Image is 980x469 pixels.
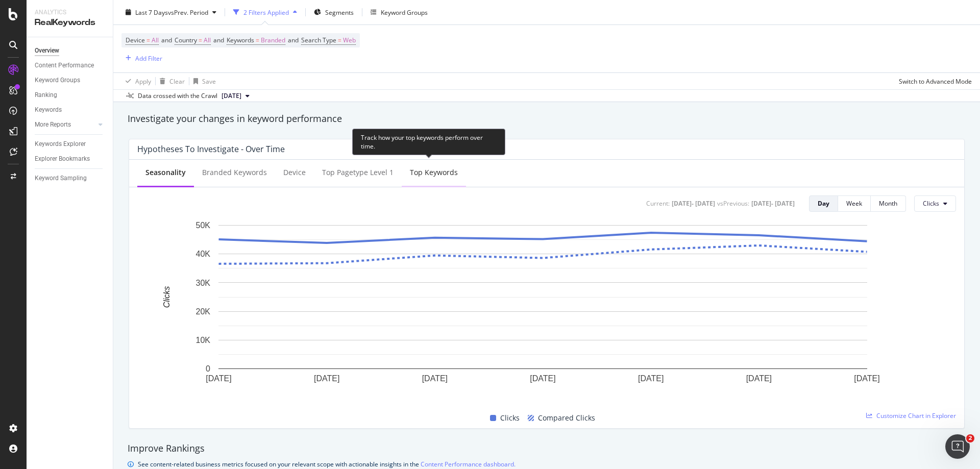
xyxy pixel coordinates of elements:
[352,129,505,155] div: Track how your top keywords perform over time.
[35,90,57,101] div: Ranking
[196,278,211,287] text: 30K
[366,4,432,20] button: Keyword Groups
[162,286,171,308] text: Clicks
[261,33,285,47] span: Branded
[751,199,795,208] div: [DATE] - [DATE]
[846,199,862,208] div: Week
[189,73,216,89] button: Save
[283,167,306,178] div: Device
[35,8,105,17] div: Analytics
[35,119,95,130] a: More Reports
[156,73,185,89] button: Clear
[217,90,254,102] button: [DATE]
[126,36,145,44] span: Device
[196,221,211,230] text: 50K
[876,411,956,420] span: Customize Chart in Explorer
[138,91,217,101] div: Data crossed with the Crawl
[288,36,299,44] span: and
[199,36,202,44] span: =
[121,52,162,64] button: Add Filter
[314,374,339,382] text: [DATE]
[121,4,220,20] button: Last 7 DaysvsPrev. Period
[871,195,906,212] button: Month
[343,33,356,47] span: Web
[638,374,664,382] text: [DATE]
[530,374,555,382] text: [DATE]
[895,73,972,89] button: Switch to Advanced Mode
[838,195,871,212] button: Week
[500,412,520,424] span: Clicks
[866,411,956,420] a: Customize Chart in Explorer
[35,139,106,150] a: Keywords Explorer
[121,73,151,89] button: Apply
[161,36,172,44] span: and
[213,36,224,44] span: and
[854,374,879,382] text: [DATE]
[145,167,186,178] div: Seasonality
[168,8,208,16] span: vs Prev. Period
[202,77,216,85] div: Save
[256,36,259,44] span: =
[35,75,106,86] a: Keyword Groups
[204,33,211,47] span: All
[35,139,86,150] div: Keywords Explorer
[35,45,106,56] a: Overview
[222,91,241,101] span: 2025 Aug. 30th
[923,199,939,208] span: Clicks
[35,154,90,164] div: Explorer Bookmarks
[227,36,254,44] span: Keywords
[35,173,106,184] a: Keyword Sampling
[152,33,159,47] span: All
[35,60,94,71] div: Content Performance
[338,36,341,44] span: =
[229,4,301,20] button: 2 Filters Applied
[717,199,749,208] div: vs Previous :
[196,307,211,315] text: 20K
[137,144,285,154] div: Hypotheses to Investigate - Over Time
[538,412,595,424] span: Compared Clicks
[809,195,838,212] button: Day
[966,434,974,442] span: 2
[35,154,106,164] a: Explorer Bookmarks
[128,442,966,455] div: Improve Rankings
[35,173,87,184] div: Keyword Sampling
[899,77,972,85] div: Switch to Advanced Mode
[310,4,358,20] button: Segments
[381,8,428,16] div: Keyword Groups
[128,112,966,126] div: Investigate your changes in keyword performance
[818,199,829,208] div: Day
[322,167,394,178] div: Top pagetype Level 1
[646,199,670,208] div: Current:
[301,36,336,44] span: Search Type
[202,167,267,178] div: Branded Keywords
[945,434,970,459] iframe: Intercom live chat
[169,77,185,85] div: Clear
[35,17,105,29] div: RealKeywords
[243,8,289,16] div: 2 Filters Applied
[35,119,71,130] div: More Reports
[196,336,211,344] text: 10K
[35,60,106,71] a: Content Performance
[196,250,211,258] text: 40K
[35,105,106,115] a: Keywords
[146,36,150,44] span: =
[914,195,956,212] button: Clicks
[672,199,715,208] div: [DATE] - [DATE]
[35,90,106,101] a: Ranking
[137,220,948,400] svg: A chart.
[325,8,354,16] span: Segments
[410,167,458,178] div: Top Keywords
[175,36,197,44] span: Country
[35,75,80,86] div: Keyword Groups
[135,54,162,62] div: Add Filter
[135,8,168,16] span: Last 7 Days
[206,364,210,373] text: 0
[135,77,151,85] div: Apply
[879,199,897,208] div: Month
[746,374,772,382] text: [DATE]
[422,374,448,382] text: [DATE]
[35,45,59,56] div: Overview
[35,105,62,115] div: Keywords
[206,374,231,382] text: [DATE]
